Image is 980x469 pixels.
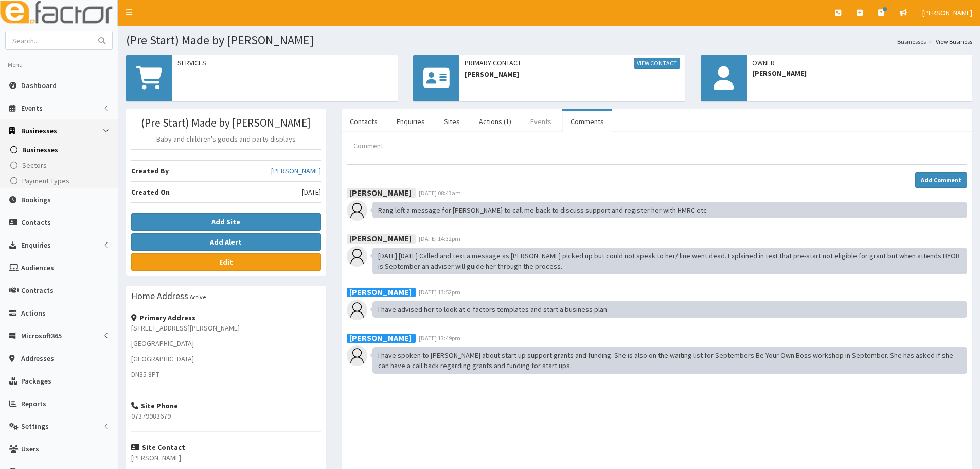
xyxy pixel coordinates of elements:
[131,354,321,364] p: [GEOGRAPHIC_DATA]
[21,376,51,386] span: Packages
[21,126,57,135] span: Businesses
[302,187,321,197] span: [DATE]
[419,334,460,342] span: [DATE] 13:49pm
[21,195,51,204] span: Bookings
[21,399,46,408] span: Reports
[21,286,54,295] span: Contracts
[22,176,69,185] span: Payment Types
[3,142,118,158] a: Businesses
[131,117,321,129] h3: (Pre Start) Made by [PERSON_NAME]
[22,161,47,170] span: Sectors
[921,176,961,184] strong: Add Comment
[21,218,51,227] span: Contacts
[915,172,967,188] button: Add Comment
[131,166,169,176] b: Created By
[21,444,39,454] span: Users
[465,69,680,79] span: [PERSON_NAME]
[419,189,461,197] span: [DATE] 08:43am
[342,111,386,132] a: Contacts
[6,31,92,49] input: Search...
[21,331,62,340] span: Microsoft365
[131,134,321,144] p: Baby and children's goods and party displays
[21,354,54,363] span: Addresses
[131,253,321,271] a: Edit
[131,187,170,197] b: Created On
[219,257,233,267] b: Edit
[372,347,967,374] div: I have spoken to [PERSON_NAME] about start up support grants and funding. She is also on the wait...
[3,158,118,173] a: Sectors
[131,313,195,322] strong: Primary Address
[897,37,926,46] a: Businesses
[21,308,46,318] span: Actions
[131,323,321,333] p: [STREET_ADDRESS][PERSON_NAME]
[21,81,57,90] span: Dashboard
[131,401,178,410] strong: Site Phone
[210,237,242,247] b: Add Alert
[372,202,967,218] div: Rang left a message for [PERSON_NAME] to call me back to discuss support and register her with HM...
[372,301,967,318] div: I have advised her to look at e-factors templates and start a business plan.
[752,58,967,68] span: Owner
[349,233,412,243] b: [PERSON_NAME]
[347,137,967,165] textarea: Comment
[922,8,972,18] span: [PERSON_NAME]
[3,173,118,188] a: Payment Types
[21,263,54,272] span: Audiences
[211,217,240,227] b: Add Site
[177,58,393,68] span: Services
[349,286,412,297] b: [PERSON_NAME]
[21,422,49,431] span: Settings
[131,291,188,301] h3: Home Address
[562,111,612,132] a: Comments
[131,443,185,452] strong: Site Contact
[22,145,58,154] span: Businesses
[131,369,321,379] p: DN35 8PT
[634,58,680,69] a: View Contact
[388,111,433,132] a: Enquiries
[926,37,972,46] li: View Business
[465,58,680,69] span: Primary Contact
[126,33,972,47] h1: (Pre Start) Made by [PERSON_NAME]
[471,111,520,132] a: Actions (1)
[131,233,321,251] button: Add Alert
[21,240,51,250] span: Enquiries
[21,103,43,113] span: Events
[372,248,967,274] div: [DATE] [DATE] Called and text a message as [PERSON_NAME] picked up but could not speak to her/ li...
[131,338,321,349] p: [GEOGRAPHIC_DATA]
[271,166,321,176] a: [PERSON_NAME]
[436,111,468,132] a: Sites
[419,288,460,296] span: [DATE] 13:52pm
[131,411,321,421] p: 07379983679
[752,68,967,78] span: [PERSON_NAME]
[522,111,560,132] a: Events
[419,235,460,242] span: [DATE] 14:32pm
[349,187,412,197] b: [PERSON_NAME]
[190,293,206,301] small: Active
[349,332,412,342] b: [PERSON_NAME]
[131,453,321,463] p: [PERSON_NAME]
